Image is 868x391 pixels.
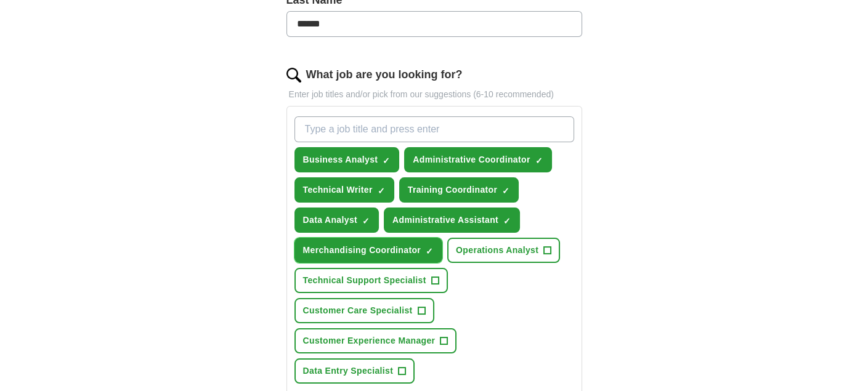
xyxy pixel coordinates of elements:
span: Data Entry Specialist [303,365,394,377]
button: Data Entry Specialist [294,358,415,384]
span: ✓ [362,216,370,226]
span: Training Coordinator [408,183,497,196]
button: Operations Analyst [447,238,560,263]
span: ✓ [383,156,390,166]
span: Customer Care Specialist [303,304,413,317]
button: Data Analyst✓ [294,208,379,233]
span: Administrative Assistant [392,214,498,227]
button: Technical Writer✓ [294,177,394,203]
span: ✓ [378,186,385,196]
span: Merchandising Coordinator [303,244,421,257]
label: What job are you looking for? [306,67,463,83]
span: Administrative Coordinator [413,153,530,166]
span: ✓ [503,216,511,226]
button: Administrative Coordinator✓ [404,147,551,172]
button: Customer Care Specialist [294,298,434,323]
button: Technical Support Specialist [294,268,448,293]
span: Customer Experience Manager [303,334,436,347]
span: Data Analyst [303,214,358,227]
span: Technical Writer [303,183,373,196]
img: search.png [286,68,301,83]
p: Enter job titles and/or pick from our suggestions (6-10 recommended) [286,88,582,101]
span: Operations Analyst [456,244,538,257]
span: Business Analyst [303,153,378,166]
button: Training Coordinator✓ [399,177,519,203]
span: ✓ [502,186,509,196]
span: ✓ [535,156,543,166]
span: ✓ [426,246,433,256]
button: Business Analyst✓ [294,147,400,172]
button: Administrative Assistant✓ [384,208,520,233]
button: Merchandising Coordinator✓ [294,238,443,263]
span: Technical Support Specialist [303,274,426,287]
input: Type a job title and press enter [294,116,574,142]
button: Customer Experience Manager [294,328,457,353]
